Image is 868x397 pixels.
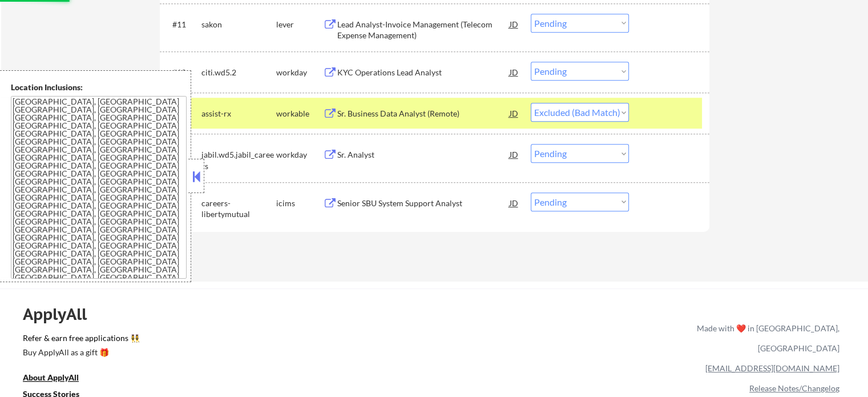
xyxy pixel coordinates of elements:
[201,198,276,220] div: careers-libertymutual
[172,67,192,78] div: #12
[201,108,276,119] div: assist-rx
[508,193,520,213] div: JD
[337,198,510,209] div: Senior SBU System Support Analyst
[276,149,323,161] div: workday
[337,149,510,161] div: Sr. Analyst
[508,103,520,123] div: JD
[23,304,100,324] div: ApplyAll
[23,371,95,386] a: About ApplyAll
[276,19,323,30] div: lever
[692,318,839,358] div: Made with ❤️ in [GEOGRAPHIC_DATA], [GEOGRAPHIC_DATA]
[11,82,187,93] div: Location Inclusions:
[201,19,276,30] div: sakon
[508,14,520,34] div: JD
[276,108,323,119] div: workable
[201,149,276,171] div: jabil.wd5.jabil_careers
[276,67,323,78] div: workday
[276,198,323,209] div: icims
[23,346,137,360] a: Buy ApplyAll as a gift 🎁
[337,67,510,78] div: KYC Operations Lead Analyst
[23,372,79,382] u: About ApplyAll
[172,19,192,30] div: #11
[23,334,458,346] a: Refer & earn free applications 👯‍♀️
[749,383,839,393] a: Release Notes/Changelog
[337,108,510,119] div: Sr. Business Data Analyst (Remote)
[508,144,520,165] div: JD
[508,62,520,82] div: JD
[23,348,137,356] div: Buy ApplyAll as a gift 🎁
[705,363,839,373] a: [EMAIL_ADDRESS][DOMAIN_NAME]
[337,19,510,41] div: Lead Analyst-Invoice Management (Telecom Expense Management)
[201,67,276,78] div: citi.wd5.2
